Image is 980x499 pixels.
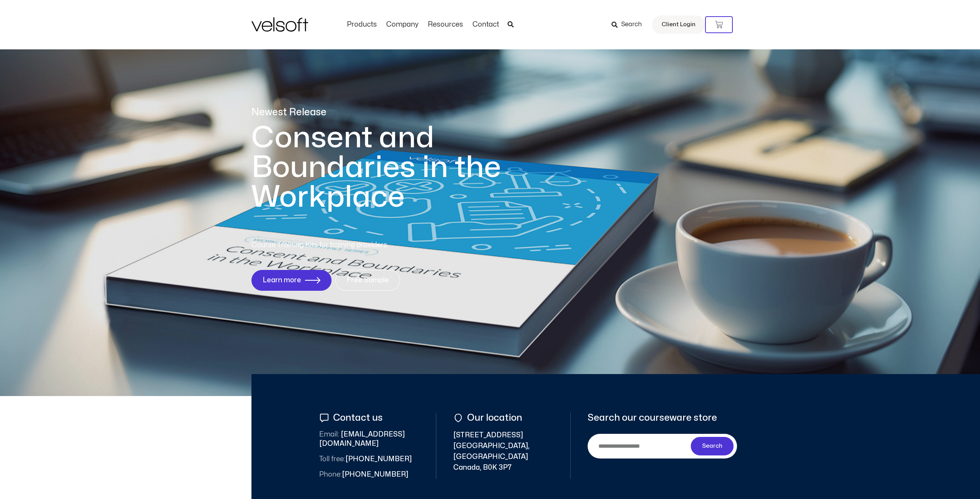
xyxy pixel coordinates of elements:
nav: Menu [342,20,504,29]
span: Search [702,442,722,451]
p: Newest Release [251,106,533,119]
span: Contact us [331,413,383,423]
span: Email: [319,431,339,438]
span: Learn more [263,276,301,284]
img: Velsoft Training Materials [251,17,308,32]
a: Search [611,18,647,31]
a: ContactMenu Toggle [468,20,504,29]
span: [EMAIL_ADDRESS][DOMAIN_NAME] [319,430,419,448]
span: Search our courseware store [588,413,717,423]
span: Free Sample [347,276,389,284]
p: Course Training Kits for training providers [251,240,443,251]
a: Client Login [652,15,705,34]
span: Toll free: [319,456,345,462]
button: Search [691,437,734,455]
span: [STREET_ADDRESS] [GEOGRAPHIC_DATA], [GEOGRAPHIC_DATA] Canada, B0K 3P7 [453,430,553,473]
span: Phone: [319,471,342,478]
a: ResourcesMenu Toggle [423,20,468,29]
a: Learn more [251,270,332,291]
a: ProductsMenu Toggle [342,20,382,29]
span: [PHONE_NUMBER] [319,455,412,464]
a: Free Sample [335,270,400,291]
span: Client Login [662,20,695,30]
span: Search [621,20,642,30]
span: [PHONE_NUMBER] [319,470,408,479]
span: Our location [465,413,522,423]
h1: Consent and Boundaries in the Workplace [251,123,533,212]
a: CompanyMenu Toggle [382,20,423,29]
